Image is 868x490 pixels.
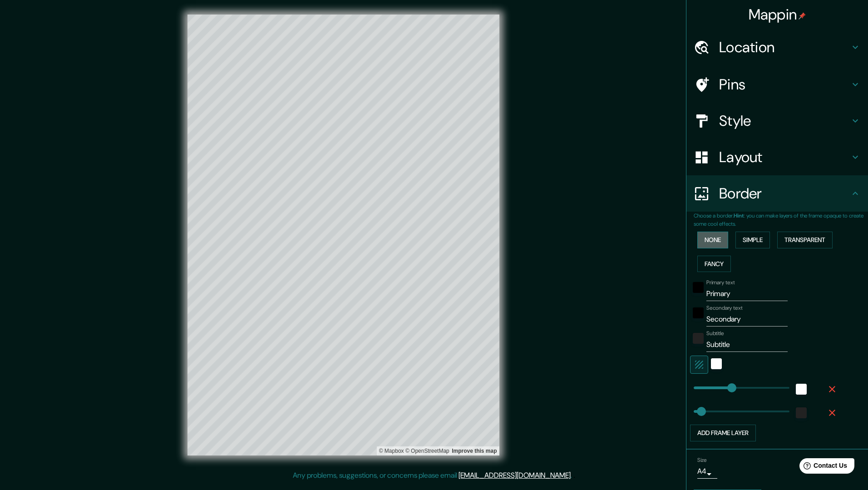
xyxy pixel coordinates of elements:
[405,448,449,454] a: OpenStreetMap
[697,456,707,464] label: Size
[734,212,744,219] b: Hint
[572,470,573,481] div: .
[686,29,868,65] div: Location
[706,279,735,287] label: Primary text
[686,139,868,175] div: Layout
[693,333,704,344] button: color-222222
[697,232,728,248] button: None
[706,330,724,337] label: Subtitle
[573,470,575,481] div: .
[735,232,770,248] button: Simple
[796,407,807,418] button: color-222222
[697,464,717,479] div: A4
[693,307,704,318] button: black
[777,232,833,248] button: Transparent
[796,384,807,395] button: white
[719,148,850,166] h4: Layout
[719,38,850,56] h4: Location
[690,425,756,441] button: Add frame layer
[697,256,731,272] button: Fancy
[719,112,850,130] h4: Style
[749,5,806,24] h4: Mappin
[719,184,850,203] h4: Border
[293,470,572,481] p: Any problems, suggestions, or concerns please email .
[686,66,868,103] div: Pins
[452,448,497,454] a: Map feedback
[719,75,850,94] h4: Pins
[694,212,868,228] p: Choose a border. : you can make layers of the frame opaque to create some cool effects.
[711,358,722,369] button: white
[787,455,858,480] iframe: Help widget launcher
[379,448,404,454] a: Mapbox
[706,304,743,312] label: Secondary text
[459,470,571,480] a: [EMAIL_ADDRESS][DOMAIN_NAME]
[686,175,868,212] div: Border
[799,12,806,20] img: pin-icon.png
[686,103,868,139] div: Style
[693,282,704,293] button: black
